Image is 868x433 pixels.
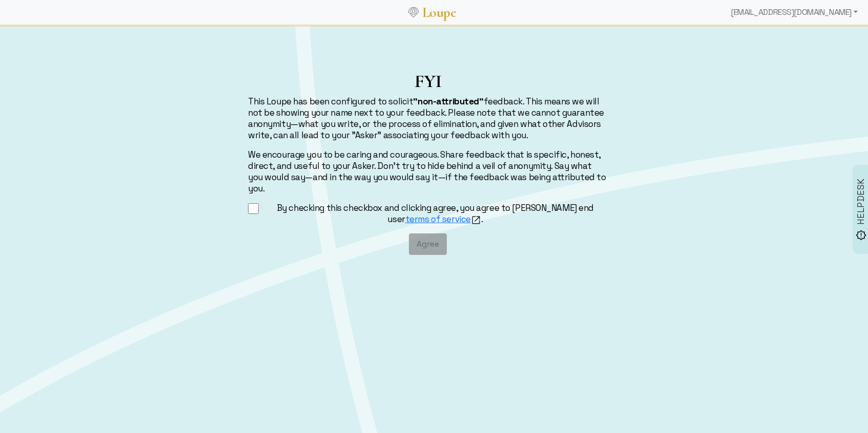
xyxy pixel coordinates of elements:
[248,71,608,92] h1: FYI
[248,96,608,141] p: This Loupe has been configured to solicit feedback. This means we will not be showing your name n...
[248,149,608,194] p: We encourage you to be caring and courageous. Share feedback that is specific, honest, direct, an...
[263,202,608,225] label: By checking this checkbox and clicking agree, you agree to [PERSON_NAME] end user .
[471,215,481,225] img: FFFF
[405,213,481,225] a: terms of serviceFFFF
[727,2,862,23] div: [EMAIL_ADDRESS][DOMAIN_NAME]
[419,3,460,22] a: Loupe
[408,7,419,17] img: Loupe Logo
[413,96,483,107] strong: "non-attributed"
[856,230,866,241] img: brightness_alert_FILL0_wght500_GRAD0_ops.svg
